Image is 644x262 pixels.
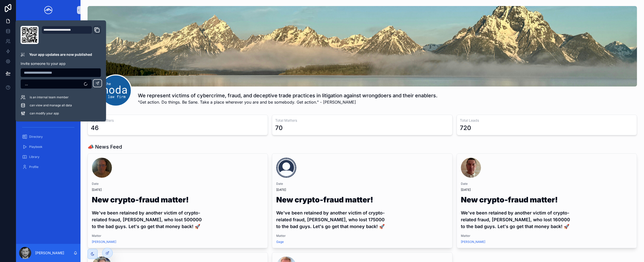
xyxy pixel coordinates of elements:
span: is an internal team member [30,95,69,99]
span: Profile [29,165,38,169]
span: Matter [92,234,264,238]
span: Date [276,182,448,186]
p: Invite someone to your app [21,61,101,66]
span: can view and manage all data [30,103,72,107]
h1: New crypto-fraud matter! [276,196,448,205]
a: Directory [19,132,77,141]
h1: We represent victims of cybercrime, fraud, and deceptive trade practices in litigation against wr... [138,92,437,99]
div: scrollable content [16,20,80,178]
span: Matter [276,234,448,238]
img: App logo [42,6,54,14]
div: 70 [275,124,283,132]
h3: Total Leads [460,118,634,123]
div: Domain and Custom Link [42,26,101,44]
span: Date [461,182,633,186]
h4: We've been retained by another victim of crypto-related fraud, [PERSON_NAME], who lost 175000 to ... [276,209,448,230]
p: [PERSON_NAME] [35,250,64,255]
h1: New crypto-fraud matter! [92,196,264,205]
span: [DATE] [461,188,633,192]
a: Library [19,152,77,161]
span: [DATE] [276,188,448,192]
h1: 📣 News Feed [88,143,122,150]
h4: We've been retained by another victim of crypto-related fraud, [PERSON_NAME], who lost 160000 to ... [461,209,633,230]
span: Date [92,182,264,186]
a: Gage [276,240,284,244]
a: Profile [19,162,77,171]
a: [PERSON_NAME] [92,240,116,244]
h4: We've been retained by another victim of crypto-related fraud, [PERSON_NAME], who lost 500000 to ... [92,209,264,230]
div: 46 [91,124,99,132]
button: Select Button [21,79,92,89]
p: Your app updates are now published [29,52,92,57]
span: ... [25,81,28,86]
span: Library [29,155,39,159]
a: Playbook [19,142,77,151]
span: Matter [461,234,633,238]
span: can modify your app [30,111,59,115]
div: 720 [460,124,471,132]
h3: Total Matters [275,118,449,123]
h3: Open Matters [91,118,265,123]
h1: New crypto-fraud matter! [461,196,633,205]
span: [DATE] [92,188,264,192]
a: [PERSON_NAME] [461,240,485,244]
span: "Get action. Do things. Be Sane. Take a place wherever you are and be somebody. Get action." - [P... [138,99,437,105]
span: Directory [29,135,43,139]
span: Playbook [29,145,43,149]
